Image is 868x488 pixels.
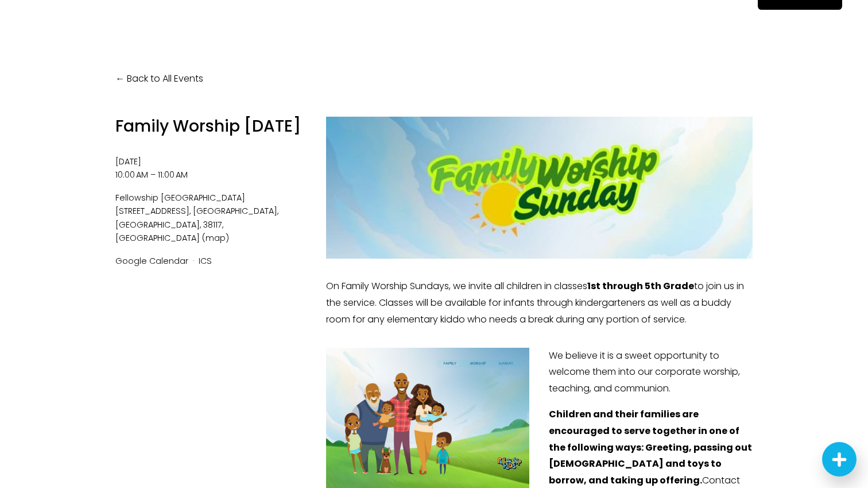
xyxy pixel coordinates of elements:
strong: Children and their families are encouraged to serve together in one of the following ways: Greeti... [549,408,754,487]
a: (map) [202,232,229,244]
a: Back to All Events [115,71,203,87]
a: ICS [199,255,212,267]
strong: 1st through 5th Grade [587,279,694,293]
p: We believe it is a sweet opportunity to welcome them into our corporate worship, teaching, and co... [326,348,753,397]
span: [GEOGRAPHIC_DATA], [GEOGRAPHIC_DATA], 38117 [115,205,278,230]
p: On Family Worship Sundays, we invite all children in classes to join us in the service. Classes w... [326,278,753,328]
span: [GEOGRAPHIC_DATA] [115,232,200,244]
time: 11:00 AM [158,169,188,180]
time: 10:00 AM [115,169,148,180]
span: [STREET_ADDRESS] [115,205,193,217]
span: Fellowship [GEOGRAPHIC_DATA] [115,191,307,205]
time: [DATE] [115,156,141,167]
h1: Family Worship [DATE] [115,117,307,136]
a: Google Calendar [115,255,188,267]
